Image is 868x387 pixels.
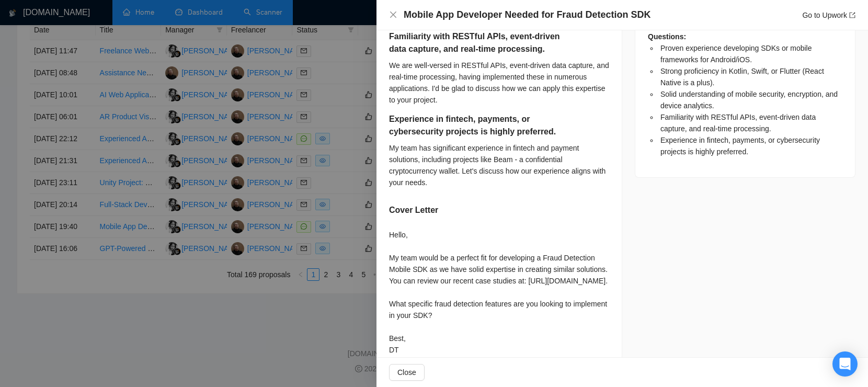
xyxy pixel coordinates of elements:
button: Close [389,10,397,19]
button: Close [389,364,425,381]
div: My team has significant experience in fintech and payment solutions, including projects like Beam... [389,142,609,188]
h4: Mobile App Developer Needed for Fraud Detection SDK [404,8,650,21]
span: Experience in fintech, payments, or cybersecurity projects is highly preferred. [660,136,820,156]
div: Hello, My team would be a perfect fit for developing a Fraud Detection Mobile SDK as we have soli... [389,229,609,367]
span: Familiarity with RESTful APIs, event-driven data capture, and real-time processing. [660,113,816,133]
h5: Experience in fintech, payments, or cybersecurity projects is highly preferred. [389,113,576,138]
h5: Cover Letter [389,204,438,217]
span: Strong proficiency in Kotlin, Swift, or Flutter (React Native is a plus). [660,67,824,87]
div: Open Intercom Messenger [832,351,858,377]
a: Go to Upworkexport [802,11,855,19]
span: close [389,10,397,19]
span: Solid understanding of mobile security, encryption, and device analytics. [660,90,838,110]
span: Close [397,367,416,378]
h5: Familiarity with RESTful APIs, event-driven data capture, and real-time processing. [389,30,576,55]
span: export [849,12,855,18]
span: Proven experience developing SDKs or mobile frameworks for Android/iOS. [660,44,812,64]
strong: Questions: [648,32,686,41]
div: We are well-versed in RESTful APIs, event-driven data capture, and real-time processing, having i... [389,60,609,106]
